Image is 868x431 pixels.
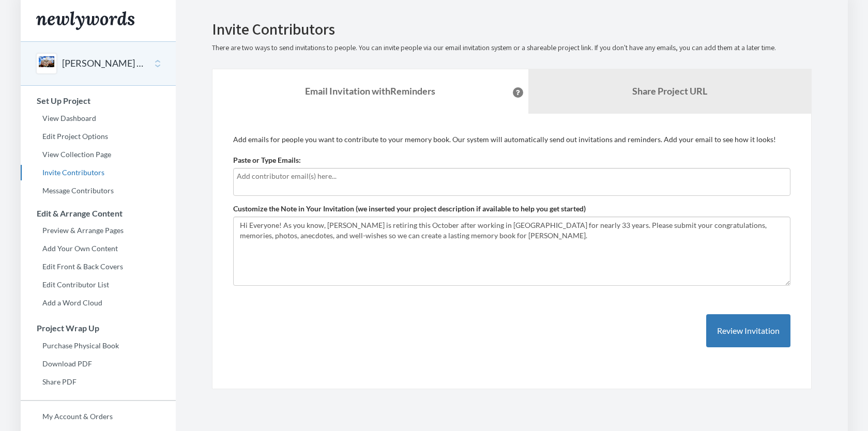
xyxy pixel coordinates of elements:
a: My Account & Orders [21,409,176,424]
button: [PERSON_NAME] S Retirement [62,57,146,70]
a: Purchase Physical Book [21,338,176,353]
a: Edit Project Options [21,129,176,144]
button: Review Invitation [706,314,790,348]
a: Download PDF [21,356,176,372]
h3: Set Up Project [21,96,176,105]
label: Customize the Note in Your Invitation (we inserted your project description if available to help ... [233,204,586,214]
img: Newlywords logo [36,11,134,30]
a: Message Contributors [21,183,176,198]
h2: Invite Contributors [212,21,812,38]
a: View Collection Page [21,147,176,162]
input: Add contributor email(s) here... [237,171,787,182]
label: Paste or Type Emails: [233,155,301,165]
a: Share PDF [21,374,176,390]
p: Add emails for people you want to contribute to your memory book. Our system will automatically s... [233,134,790,145]
a: Add a Word Cloud [21,295,176,311]
a: Add Your Own Content [21,241,176,256]
p: There are two ways to send invitations to people. You can invite people via our email invitation ... [212,43,812,53]
h3: Edit & Arrange Content [21,209,176,218]
a: Invite Contributors [21,165,176,180]
textarea: Hi Everyone! As you know, [PERSON_NAME] is retiring this October after working in [GEOGRAPHIC_DAT... [233,217,790,286]
a: View Dashboard [21,111,176,126]
a: Edit Front & Back Covers [21,259,176,274]
a: Preview & Arrange Pages [21,223,176,238]
strong: Email Invitation with Reminders [305,85,435,97]
h3: Project Wrap Up [21,324,176,333]
b: Share Project URL [632,85,707,97]
a: Edit Contributor List [21,277,176,293]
